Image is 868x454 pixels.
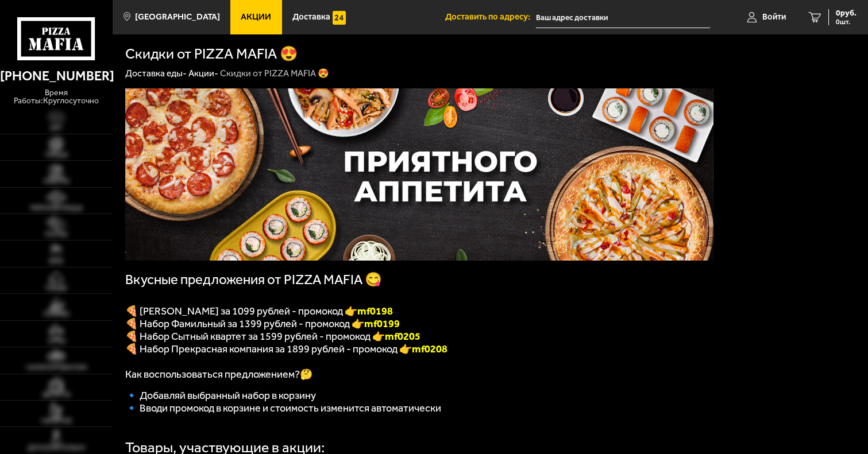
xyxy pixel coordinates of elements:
span: Доставить по адресу: [445,13,536,21]
h1: Скидки от PIZZA MAFIA 😍 [125,46,298,61]
span: 0 руб. [836,9,857,17]
span: 🍕 [PERSON_NAME] за 1099 рублей - промокод 👉 [125,305,393,317]
span: Войти [762,13,786,21]
span: Акции [241,13,271,21]
span: 🍕 Набор Сытный квартет за 1599 рублей - промокод 👉 [125,330,421,343]
img: 15daf4d41897b9f0e9f617042186c801.svg [333,11,346,25]
div: Скидки от PIZZA MAFIA 😍 [220,68,329,79]
span: Вкусные предложения от PIZZA MAFIA 😋 [125,271,382,288]
input: Ваш адрес доставки [536,7,709,28]
span: Как воспользоваться предложением?🤔 [125,368,313,381]
b: mf0205 [385,330,421,343]
span: Доставка [292,13,330,21]
img: 1024x1024 [125,88,713,261]
span: mf0208 [412,343,447,355]
span: 0 шт. [836,18,857,25]
span: [GEOGRAPHIC_DATA] [135,13,220,21]
span: 🔹 Добавляй выбранный набор в корзину [125,389,316,402]
a: Доставка еды- [125,68,187,79]
span: 🔹 Вводи промокод в корзине и стоимость изменится автоматически [125,402,441,414]
font: mf0198 [357,305,393,317]
span: 🍕 Набор Фамильный за 1399 рублей - промокод 👉 [125,317,400,330]
b: mf0199 [364,317,400,330]
a: Акции- [188,68,218,79]
span: 🍕 Набор Прекрасная компания за 1899 рублей - промокод 👉 [125,343,412,355]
